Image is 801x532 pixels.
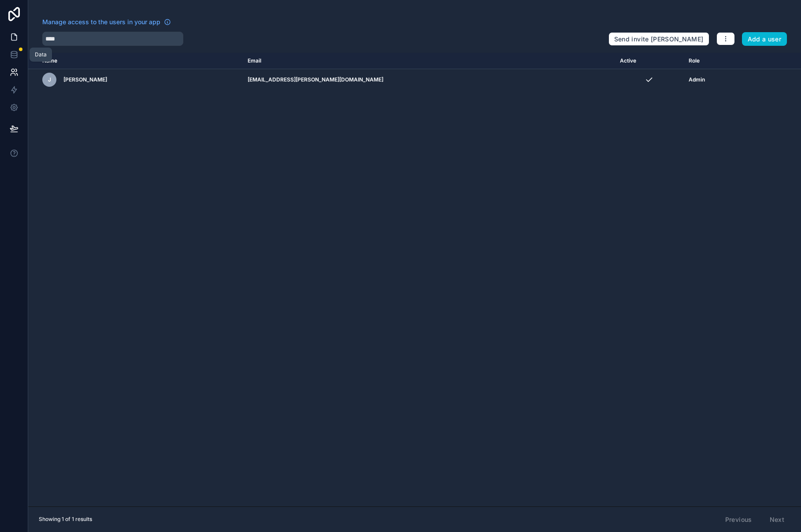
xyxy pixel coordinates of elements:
span: Showing 1 of 1 results [39,516,92,523]
span: J [48,76,51,83]
span: Manage access to the users in your app [42,18,160,26]
a: Manage access to the users in your app [42,18,171,26]
th: Active [615,53,683,69]
th: Email [242,53,615,69]
th: Role [683,53,752,69]
span: [PERSON_NAME] [63,76,107,83]
button: Add a user [742,32,787,46]
div: Data [35,51,47,58]
button: Send invite [PERSON_NAME] [608,32,709,46]
span: Admin [689,76,705,83]
th: Name [28,53,242,69]
td: [EMAIL_ADDRESS][PERSON_NAME][DOMAIN_NAME] [242,69,615,91]
div: scrollable content [28,53,801,506]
